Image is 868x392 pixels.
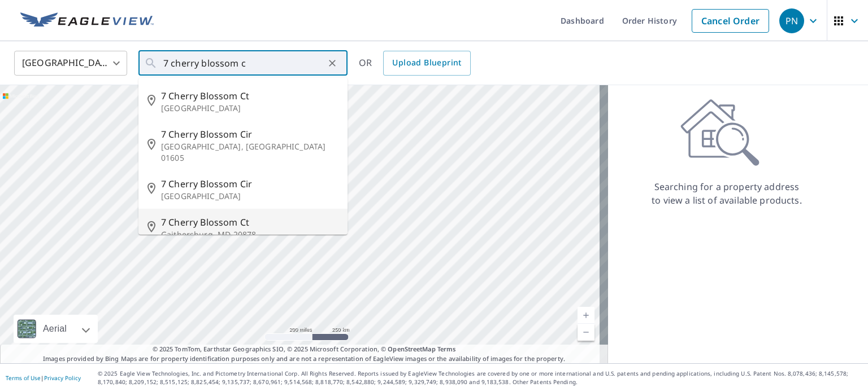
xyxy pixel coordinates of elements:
[14,315,98,343] div: Aerial
[161,177,338,191] span: 7 Cherry Blossom Cir
[40,315,70,343] div: Aerial
[359,51,471,76] div: OR
[20,12,154,29] img: EV Logo
[161,191,338,202] p: [GEOGRAPHIC_DATA]
[6,374,41,382] a: Terms of Use
[153,345,456,354] span: © 2025 TomTom, Earthstar Geographics SIO, © 2025 Microsoft Corporation, ©
[161,229,338,240] p: Gaithersburg, MD 20878
[98,369,862,386] p: © 2025 Eagle View Technologies, Inc. and Pictometry International Corp. All Rights Reserved. Repo...
[437,345,456,353] a: Terms
[161,127,338,141] span: 7 Cherry Blossom Cir
[14,47,127,79] div: [GEOGRAPHIC_DATA]
[44,374,81,382] a: Privacy Policy
[163,47,324,79] input: Search by address or latitude-longitude
[324,55,340,71] button: Clear
[692,9,769,33] a: Cancel Order
[392,56,461,70] span: Upload Blueprint
[161,103,338,114] p: [GEOGRAPHIC_DATA]
[578,324,594,341] a: Current Level 5, Zoom Out
[6,375,81,381] p: |
[383,51,470,76] a: Upload Blueprint
[651,180,802,207] p: Searching for a property address to view a list of available products.
[578,307,594,324] a: Current Level 5, Zoom In
[779,8,804,33] div: PN
[388,345,435,353] a: OpenStreetMap
[161,215,338,229] span: 7 Cherry Blossom Ct
[161,141,338,164] p: [GEOGRAPHIC_DATA], [GEOGRAPHIC_DATA] 01605
[161,89,338,103] span: 7 Cherry Blossom Ct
